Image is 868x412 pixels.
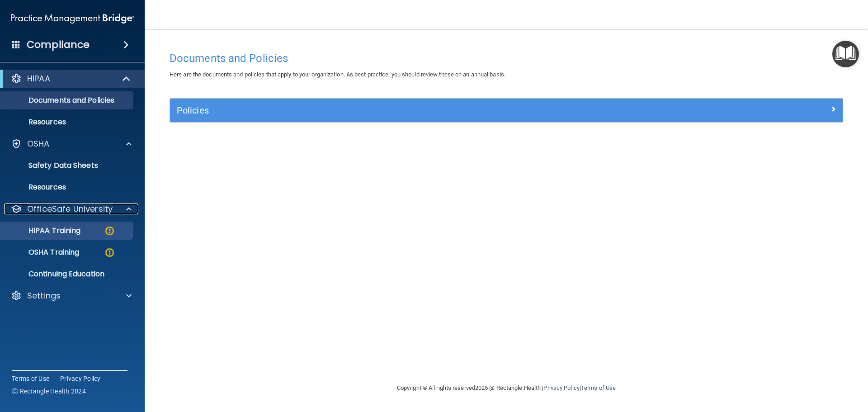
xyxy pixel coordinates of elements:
span: Here are the documents and policies that apply to your organization. As best practice, you should... [170,71,505,78]
button: Open Resource Center [832,41,859,67]
img: warning-circle.0cc9ac19.png [104,225,115,237]
h4: Documents and Policies [170,52,843,64]
a: Privacy Policy [543,384,579,391]
span: Ⓒ Rectangle Health 2024 [12,387,86,396]
p: Settings [27,290,61,301]
p: OSHA Training [6,248,79,257]
a: HIPAA [11,73,131,84]
p: HIPAA Training [6,226,80,235]
p: HIPAA [27,73,50,84]
a: Terms of Use [581,384,616,391]
h4: Compliance [27,38,90,51]
img: warning-circle.0cc9ac19.png [104,247,115,258]
a: Privacy Policy [60,374,101,383]
a: Terms of Use [12,374,49,383]
h5: Policies [177,105,668,115]
a: OfficeSafe University [11,204,132,214]
a: Settings [11,290,132,301]
p: Safety Data Sheets [6,161,129,170]
p: OfficeSafe University [27,204,113,214]
p: Resources [6,183,129,192]
img: PMB logo [11,9,134,28]
p: OSHA [27,138,50,149]
div: Copyright © All rights reserved 2025 @ Rectangle Health | | [341,374,671,403]
p: Continuing Education [6,270,129,279]
a: Policies [177,103,836,118]
a: OSHA [11,138,132,149]
p: Resources [6,118,129,127]
p: Documents and Policies [6,96,129,105]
